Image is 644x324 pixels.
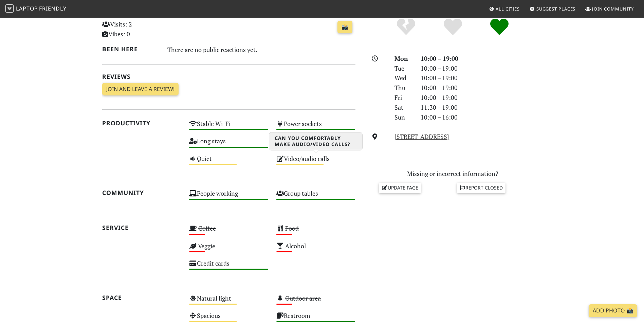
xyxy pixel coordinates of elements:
div: 10:00 – 19:00 [417,54,546,64]
h2: Space [102,294,181,301]
div: Thu [390,83,416,93]
s: Alcohol [285,242,306,250]
a: Join Community [583,3,637,15]
div: Mon [390,54,416,64]
h2: Reviews [102,73,355,80]
div: Fri [390,93,416,103]
div: 11:30 – 19:00 [417,103,546,112]
a: Report closed [457,183,506,193]
div: 10:00 – 19:00 [417,83,546,93]
div: Definitely! [476,18,523,36]
div: Power sockets [272,118,360,136]
div: Video/audio calls [272,153,360,170]
a: All Cities [486,3,522,15]
div: Quiet [185,153,272,170]
div: 10:00 – 19:00 [417,93,546,103]
div: Stable Wi-Fi [185,118,272,136]
a: Join and leave a review! [102,83,179,96]
div: People working [185,188,272,205]
div: 10:00 – 16:00 [417,112,546,122]
s: Veggie [198,242,215,250]
a: Suggest Places [527,3,578,15]
a: Update page [379,183,421,193]
a: LaptopFriendly LaptopFriendly [5,3,67,15]
div: Wed [390,73,416,83]
div: Tue [390,64,416,73]
h3: Can you comfortably make audio/video calls? [269,132,362,150]
span: Laptop [16,5,38,12]
a: 📸 [337,21,352,34]
h2: Productivity [102,120,181,127]
div: Yes [429,18,476,36]
span: Join Community [592,6,634,12]
img: LaptopFriendly [5,4,14,13]
h2: Service [102,224,181,231]
div: 10:00 – 19:00 [417,73,546,83]
div: Group tables [272,188,360,205]
div: Natural light [185,293,272,310]
div: Sat [390,103,416,112]
a: [STREET_ADDRESS] [394,132,449,141]
p: Visits: 2 Vibes: 0 [102,19,181,39]
div: Sun [390,112,416,122]
span: Friendly [39,5,66,12]
h2: Community [102,189,181,196]
div: Credit cards [185,258,272,275]
s: Outdoor area [285,294,321,302]
div: 10:00 – 19:00 [417,64,546,73]
a: Add Photo 📸 [589,304,637,317]
span: All Cities [496,6,520,12]
div: Long stays [185,136,272,153]
s: Coffee [198,224,216,232]
div: There are no public reactions yet. [167,44,355,55]
s: Food [285,224,299,232]
span: Suggest Places [536,6,576,12]
h2: Been here [102,46,160,53]
p: Missing or incorrect information? [364,169,542,179]
div: No [383,18,429,36]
